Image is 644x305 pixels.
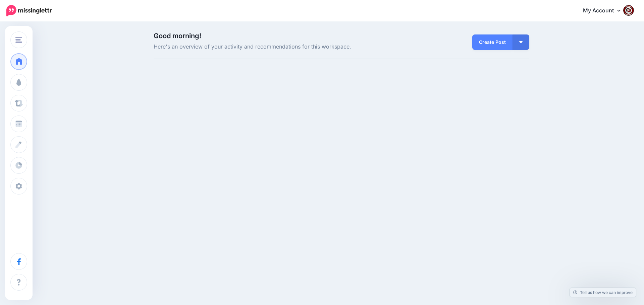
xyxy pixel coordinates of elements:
[472,34,513,50] a: Create Post
[15,37,22,43] img: menu.png
[154,32,201,40] span: Good morning!
[154,43,401,51] span: Here's an overview of your activity and recommendations for this workspace.
[576,3,634,19] a: My Account
[519,41,523,43] img: arrow-down-white.png
[6,5,52,16] img: Missinglettr
[570,288,636,297] a: Tell us how we can improve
